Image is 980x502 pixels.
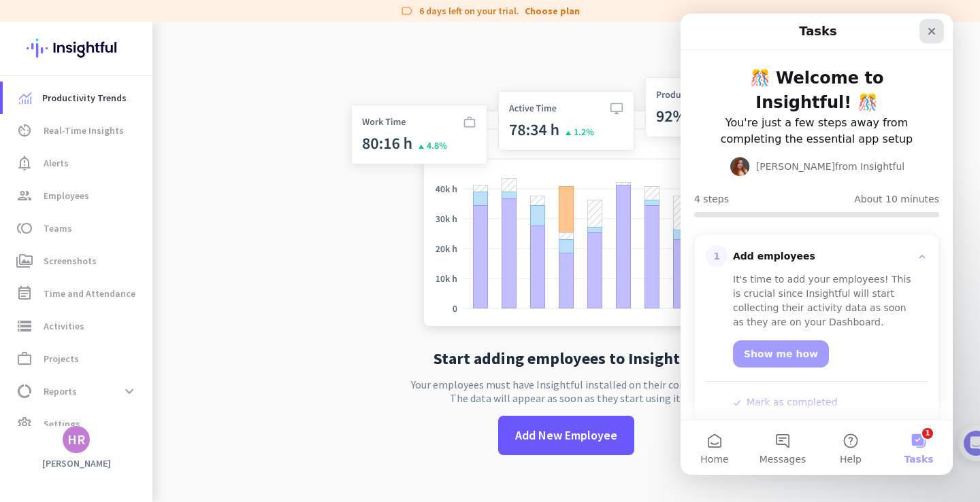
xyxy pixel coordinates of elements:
a: groupEmployees [3,179,152,212]
a: work_outlineProjects [3,342,152,375]
i: notification_important [16,155,33,171]
iframe: Intercom live chat [681,14,953,475]
span: Add New Employee [515,427,617,444]
i: group [16,187,33,204]
i: perm_media [16,253,33,269]
i: event_note [16,285,33,302]
i: av_timer [16,122,33,139]
i: toll [16,220,33,236]
i: label [400,4,414,18]
span: Screenshots [44,253,97,269]
button: Add New Employee [498,416,634,455]
span: Real-Time Insights [44,122,124,139]
span: Time and Attendance [44,285,135,302]
i: work_outline [16,351,33,367]
h2: Start adding employees to Insightful [434,351,700,367]
a: menu-itemProductivity Trends [3,82,152,114]
span: Employees [44,187,89,204]
i: data_usage [16,383,33,399]
span: Settings [44,416,80,432]
a: tollTeams [3,212,152,245]
a: data_usageReportsexpand_more [3,375,152,408]
a: settingsSettings [3,408,152,440]
span: Alerts [44,155,69,171]
span: Teams [44,220,72,236]
span: Activities [44,318,84,334]
a: perm_mediaScreenshots [3,245,152,277]
button: expand_more [117,379,142,404]
i: storage [16,318,33,334]
span: Productivity Trends [42,90,127,106]
a: av_timerReal-Time Insights [3,114,152,147]
a: Choose plan [525,4,580,18]
i: settings [16,416,33,432]
img: Insightful logo [27,22,126,75]
p: Your employees must have Insightful installed on their computers. The data will appear as soon as... [411,378,721,405]
a: event_noteTime and Attendance [3,277,152,310]
div: HR [67,433,85,446]
a: storageActivities [3,310,152,342]
span: Projects [44,351,79,367]
span: Reports [44,383,77,399]
img: menu-item [19,92,31,104]
img: no-search-results [341,69,791,340]
a: notification_importantAlerts [3,147,152,179]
